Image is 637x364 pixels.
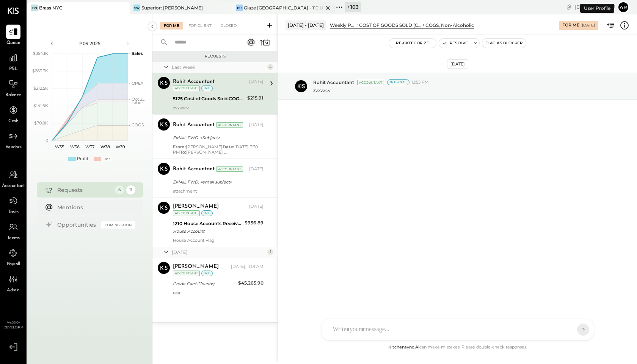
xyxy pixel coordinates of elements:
[223,144,234,149] b: Date:
[173,165,215,173] div: Rohit Accountant
[58,40,122,47] div: P09 2025
[173,121,215,129] div: Rohit Accountant
[0,129,26,151] a: Vendors
[217,22,240,30] div: Closed
[173,86,200,91] div: Accountant
[173,144,186,149] b: From:
[236,5,243,11] div: GU
[411,79,429,86] span: 12:55 PM
[173,134,261,142] div: EMAIL FWD: <Subject>
[439,39,471,48] button: Resolve
[7,287,20,294] span: Admin
[173,227,242,235] div: House Account
[313,87,331,93] p: zvxvxcv
[201,271,213,276] div: int
[313,79,354,86] span: Rohit Accountant
[173,271,200,276] div: Accountant
[249,166,264,172] div: [DATE]
[126,185,135,194] div: 11
[201,86,213,91] div: int
[330,22,355,28] div: Weekly P&L
[249,204,264,210] div: [DATE]
[173,144,264,155] div: [PERSON_NAME] [DATE] 3:30 PM [PERSON_NAME] , [PERSON_NAME] [EMAIL_ADDRESS][DOMAIN_NAME] , [PERSON...
[245,219,264,227] div: $956.89
[201,210,213,216] div: int
[249,79,264,85] div: [DATE]
[173,178,261,186] div: EMAIL FWD: <email subject>
[8,118,18,125] span: Cash
[575,3,615,11] div: [DATE]
[77,156,88,162] div: Profit
[100,144,110,149] text: W38
[244,5,323,11] div: Glaze [GEOGRAPHIC_DATA] - 110 Uni
[173,105,264,110] div: zvxvxcv
[357,80,384,85] div: Accountant
[617,1,629,13] button: Ar
[33,86,48,91] text: $212.5K
[160,22,183,30] div: For Me
[156,54,274,59] div: Requests
[8,209,19,216] span: Tasks
[6,40,20,47] span: Queue
[0,168,26,190] a: Accountant
[173,95,245,103] div: 5125 Cost of Goods Sold:COGS, Non-Alcoholic
[132,81,144,86] text: OPEX
[286,20,326,30] div: [DATE] - [DATE]
[132,122,144,128] text: COGS
[70,144,79,149] text: W36
[7,261,20,268] span: Payroll
[57,221,97,229] div: Opportunities
[562,22,579,28] div: For Me
[9,66,18,73] span: P&L
[34,120,48,126] text: $70.8K
[173,220,242,227] div: 1210 House Accounts Receivable
[173,263,219,271] div: [PERSON_NAME]
[425,22,474,28] div: COGS, Non-Alcoholic
[173,280,236,288] div: Credit Card Clearing
[231,264,264,270] div: [DATE], 11:01 AM
[447,59,468,69] div: [DATE]
[133,5,140,11] div: SW
[173,238,264,243] div: House Account Flag
[345,2,361,12] div: + 103
[582,23,595,28] div: [DATE]
[45,138,48,143] text: 0
[5,144,22,151] span: Vendors
[249,122,264,128] div: [DATE]
[389,39,436,48] button: Re-Categorize
[359,22,422,28] div: COST OF GOODS SOLD (COGS)
[180,149,186,155] b: To:
[238,279,264,287] div: $45,265.90
[115,185,124,194] div: 5
[0,246,26,268] a: Payroll
[267,249,273,255] div: 1
[0,194,26,216] a: Tasks
[57,204,132,211] div: Mentions
[565,3,573,11] div: copy link
[132,51,143,56] text: Sales
[173,188,264,194] div: attachment
[173,210,200,216] div: Accountant
[173,78,215,86] div: Rohit Accountant
[216,122,243,128] div: Accountant
[173,290,264,296] div: test
[31,5,38,11] div: BN
[0,25,26,47] a: Queue
[482,39,526,48] button: Flag as Blocker
[5,92,21,99] span: Balance
[185,22,215,30] div: For Client
[33,103,48,108] text: $141.6K
[39,5,63,11] div: Brass NYC
[267,64,273,70] div: 4
[132,96,144,102] text: Occu...
[2,183,25,190] span: Accountant
[7,235,20,242] span: Teams
[580,4,614,13] div: User Profile
[102,156,111,162] div: Loss
[172,64,265,70] div: Last Week
[115,144,125,149] text: W39
[85,144,94,149] text: W37
[387,79,409,85] div: Internal
[0,77,26,99] a: Balance
[173,203,219,210] div: [PERSON_NAME]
